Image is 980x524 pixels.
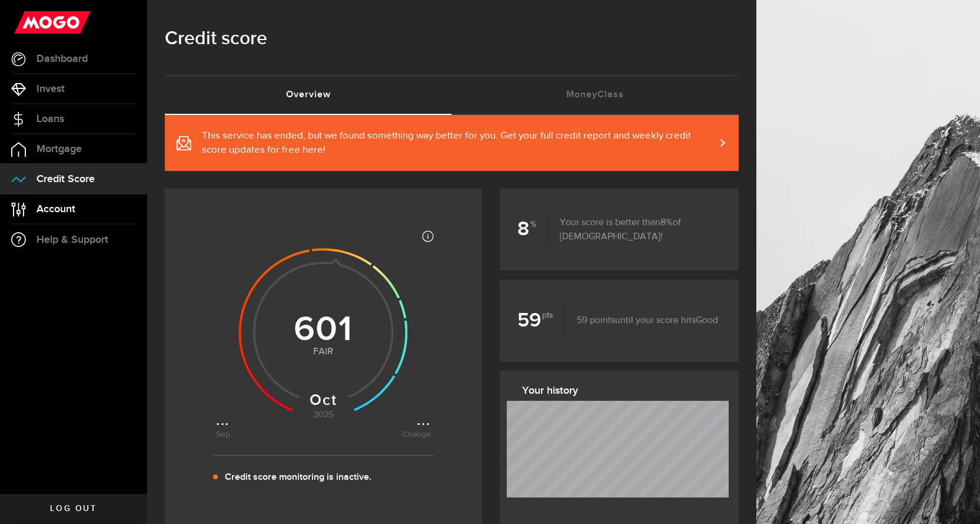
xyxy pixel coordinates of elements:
[522,381,725,400] h3: Your history
[165,75,739,115] ul: Tabs Navigation
[660,218,673,228] span: 8
[9,5,45,40] button: Open LiveChat chat widget
[165,76,452,114] a: Overview
[50,505,97,513] span: Log out
[36,235,108,245] span: Help & Support
[696,316,718,325] span: Good
[36,174,95,184] span: Credit Score
[517,305,565,337] b: 59
[36,204,75,215] span: Account
[517,213,548,245] b: 8
[36,114,64,124] span: Loans
[165,24,739,54] h1: Credit score
[165,115,739,171] a: This service has ended, but we found something way better for you. Get your full credit report an...
[452,76,739,114] a: MoneyClass
[565,314,718,328] p: until your score hits
[225,470,371,485] p: Credit score monitoring is inactive.
[36,84,65,94] span: Invest
[577,316,615,325] span: 59 points
[202,129,715,157] span: This service has ended, but we found something way better for you. Get your full credit report an...
[548,216,721,244] p: Your score is better than of [DEMOGRAPHIC_DATA]!
[36,144,82,154] span: Mortgage
[36,54,88,64] span: Dashboard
